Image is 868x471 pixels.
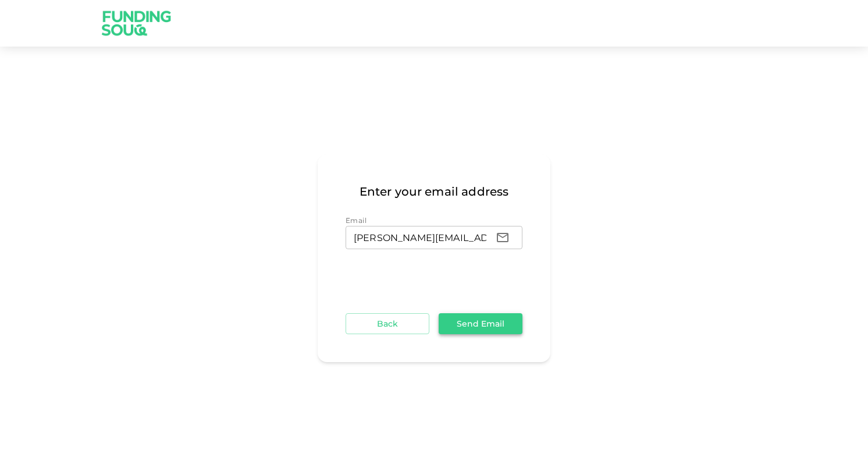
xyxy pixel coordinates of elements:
button: Back [346,313,429,334]
span: Email [346,216,367,225]
iframe: To enrich screen reader interactions, please activate Accessibility in Grammarly extension settings [346,258,522,304]
span: Enter your email address [346,182,522,201]
input: email [346,226,486,249]
button: Send Email [439,313,522,334]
